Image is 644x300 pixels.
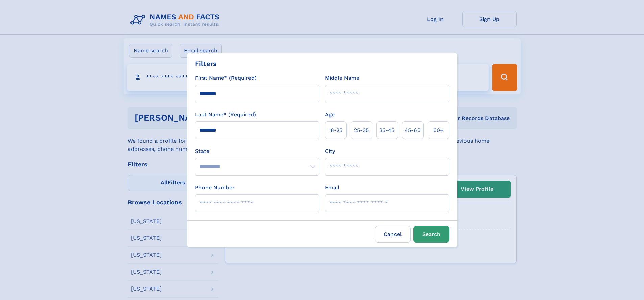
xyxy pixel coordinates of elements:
span: 18‑25 [329,126,342,134]
label: State [195,147,319,155]
label: Last Name* (Required) [195,111,256,119]
label: City [325,147,335,155]
label: Age [325,111,335,119]
label: Middle Name [325,74,359,82]
label: Phone Number [195,184,235,192]
span: 60+ [433,126,444,134]
label: Cancel [375,226,411,243]
button: Search [413,226,449,243]
label: First Name* (Required) [195,74,257,82]
label: Email [325,184,339,192]
div: Filters [195,59,217,69]
span: 25‑35 [354,126,369,134]
span: 45‑60 [405,126,421,134]
span: 35‑45 [379,126,395,134]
